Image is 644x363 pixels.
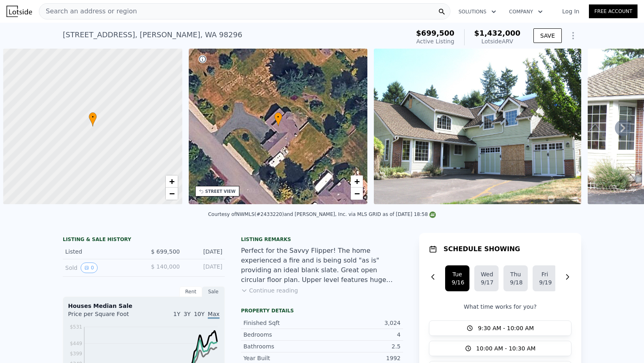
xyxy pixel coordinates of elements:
[444,244,520,254] h1: SCHEDULE SHOWING
[429,320,571,336] button: 9:30 AM - 10:00 AM
[474,37,520,45] div: Lotside ARV
[429,303,571,311] p: What time works for you?
[169,188,174,199] span: −
[416,38,454,45] span: Active Listing
[478,324,534,332] span: 9:30 AM - 10:00 AM
[6,6,32,17] img: Lotside
[481,278,492,286] div: 9/17
[39,6,137,16] span: Search an address or region
[243,342,322,350] div: Bathrooms
[186,248,222,256] div: [DATE]
[208,211,436,217] div: Courtesy of NWMLS (#2433220) and [PERSON_NAME], Inc. via MLS GRID as of [DATE] 18:58
[173,311,180,317] span: 1Y
[374,49,581,204] img: Sale: 169683955 Parcel: 103533617
[151,263,180,270] span: $ 140,000
[68,302,220,310] div: Houses Median Sale
[354,176,360,186] span: +
[351,188,363,200] a: Zoom out
[429,341,571,356] button: 10:00 AM - 10:30 AM
[565,28,581,44] button: Show Options
[205,188,236,194] div: STREET VIEW
[322,354,401,362] div: 1992
[481,270,492,278] div: Wed
[452,278,463,286] div: 9/16
[151,248,180,255] span: $ 699,500
[63,236,225,244] div: LISTING & SALE HISTORY
[166,188,178,200] a: Zoom out
[241,307,403,314] div: Property details
[429,211,436,218] img: NWMLS Logo
[208,311,220,319] span: Max
[243,331,322,339] div: Bedrooms
[169,176,174,186] span: +
[89,112,97,126] div: •
[503,4,549,19] button: Company
[70,341,82,346] tspan: $449
[510,270,521,278] div: Thu
[63,29,242,41] div: [STREET_ADDRESS] , [PERSON_NAME] , WA 98296
[533,265,557,291] button: Fri9/19
[539,270,550,278] div: Fri
[241,246,403,285] div: Perfect for the Savvy Flipper! The home experienced a fire and is being sold "as is" providing an...
[416,29,454,37] span: $699,500
[65,248,137,256] div: Listed
[452,270,463,278] div: Tue
[81,263,98,273] button: View historical data
[510,278,521,286] div: 9/18
[503,265,528,291] button: Thu9/18
[183,311,190,317] span: 3Y
[70,324,82,330] tspan: $531
[533,28,562,43] button: SAVE
[476,344,536,352] span: 10:00 AM - 10:30 AM
[322,342,401,350] div: 2.5
[552,7,589,15] a: Log In
[243,319,322,327] div: Finished Sqft
[452,4,503,19] button: Solutions
[589,4,638,18] a: Free Account
[241,286,298,295] button: Continue reading
[68,310,144,323] div: Price per Square Foot
[322,319,401,327] div: 3,024
[202,286,225,297] div: Sale
[274,113,282,121] span: •
[194,311,205,317] span: 10Y
[70,351,82,357] tspan: $399
[186,263,222,273] div: [DATE]
[65,263,137,273] div: Sold
[179,286,202,297] div: Rent
[274,112,282,126] div: •
[474,265,499,291] button: Wed9/17
[539,278,550,286] div: 9/19
[241,236,403,243] div: Listing remarks
[166,175,178,188] a: Zoom in
[445,265,469,291] button: Tue9/16
[351,175,363,188] a: Zoom in
[322,331,401,339] div: 4
[474,29,520,37] span: $1,432,000
[89,113,97,121] span: •
[354,188,360,199] span: −
[243,354,322,362] div: Year Built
